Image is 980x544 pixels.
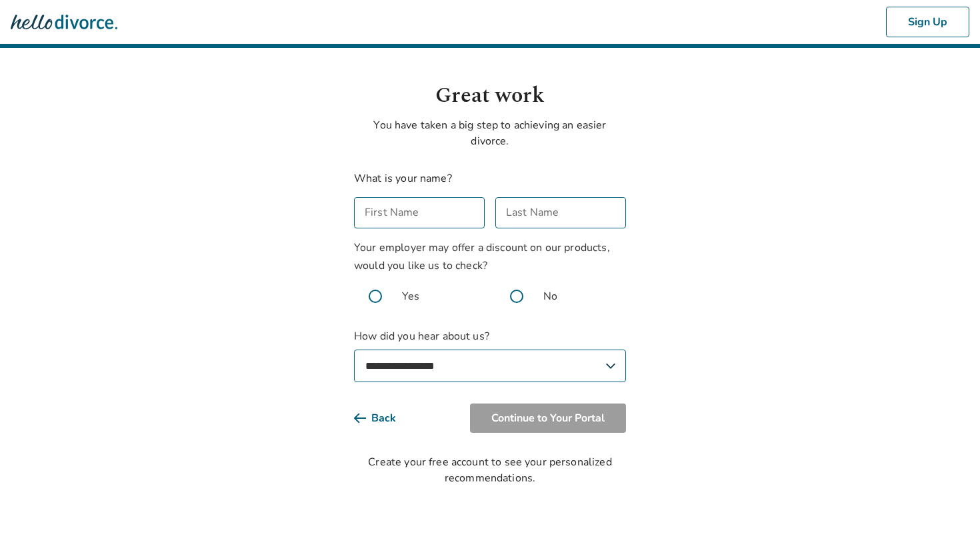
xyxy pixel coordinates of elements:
span: Your employer may offer a discount on our products, would you like us to check? [354,240,610,273]
button: Sign Up [886,7,969,37]
button: Continue to Your Portal [470,404,626,433]
p: You have taken a big step to achieving an easier divorce. [354,117,626,149]
h1: Great work [354,80,626,112]
img: Hello Divorce Logo [11,9,117,35]
span: No [543,288,557,304]
label: What is your name? [354,171,452,186]
button: Back [354,404,417,433]
div: Create your free account to see your personalized recommendations. [354,454,626,486]
select: How did you hear about us? [354,350,626,382]
label: How did you hear about us? [354,328,626,382]
iframe: Chat Widget [913,480,980,544]
span: Yes [402,288,419,304]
